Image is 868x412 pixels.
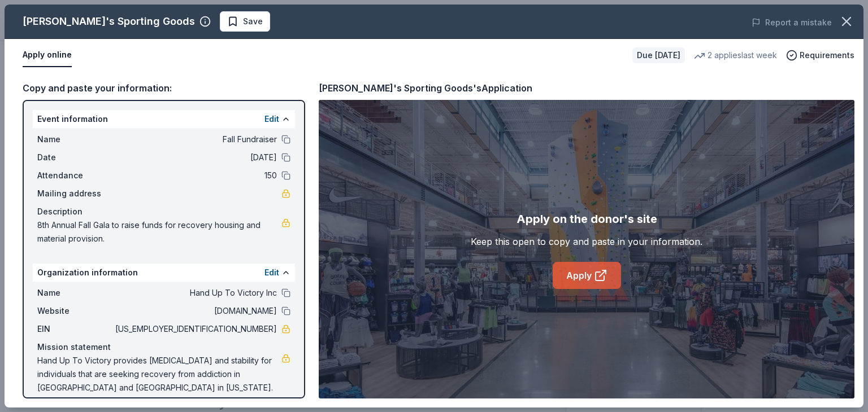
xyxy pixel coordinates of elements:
[243,15,263,28] span: Save
[23,43,72,67] button: Apply online
[113,304,277,318] span: [DOMAIN_NAME]
[33,264,295,282] div: Organization information
[800,49,854,62] span: Requirements
[632,47,685,63] div: Due [DATE]
[113,322,277,336] span: [US_EMPLOYER_IDENTIFICATION_NUMBER]
[23,81,305,95] div: Copy and paste your information:
[37,205,290,218] div: Description
[113,151,277,164] span: [DATE]
[517,210,657,228] div: Apply on the donor's site
[37,304,113,318] span: Website
[37,151,113,164] span: Date
[786,49,854,62] button: Requirements
[37,340,290,354] div: Mission statement
[33,110,295,128] div: Event information
[471,235,702,248] div: Keep this open to copy and paste in your information.
[37,354,281,395] span: Hand Up To Victory provides [MEDICAL_DATA] and stability for individuals that are seeking recover...
[23,12,195,30] div: [PERSON_NAME]'s Sporting Goods
[37,218,281,246] span: 8th Annual Fall Gala to raise funds for recovery housing and material provision.
[264,112,279,126] button: Edit
[694,49,777,62] div: 2 applies last week
[113,286,277,300] span: Hand Up To Victory Inc
[752,16,832,29] button: Report a mistake
[113,133,277,146] span: Fall Fundraiser
[264,266,279,279] button: Edit
[37,133,113,146] span: Name
[37,322,113,336] span: EIN
[319,81,532,95] div: [PERSON_NAME]'s Sporting Goods's Application
[37,169,113,182] span: Attendance
[37,286,113,300] span: Name
[553,262,621,289] a: Apply
[37,187,113,200] span: Mailing address
[220,11,270,32] button: Save
[113,169,277,182] span: 150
